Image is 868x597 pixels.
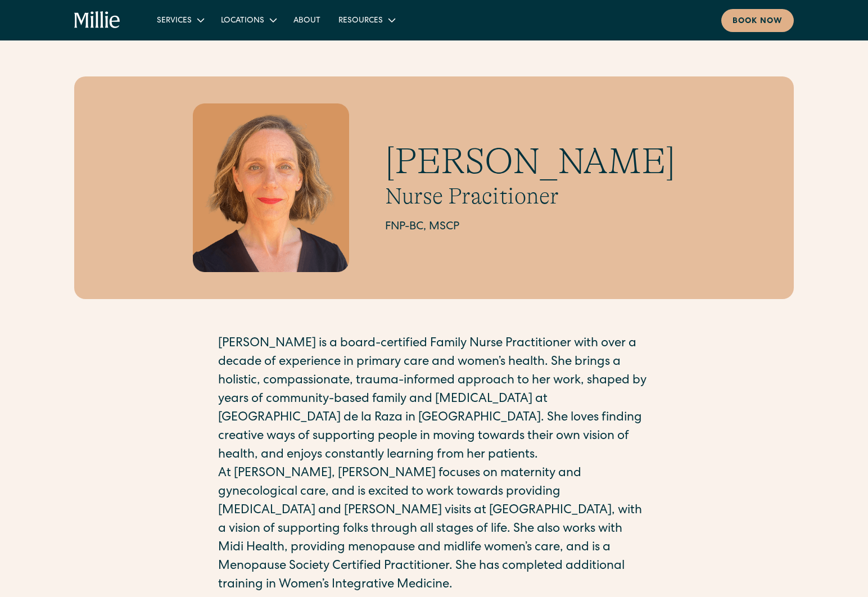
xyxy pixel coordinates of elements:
div: Locations [212,11,284,29]
a: Book now [721,9,794,32]
div: Services [157,15,192,27]
a: About [284,11,329,29]
h2: Nurse Pracitioner [385,183,675,210]
a: home [74,11,121,29]
h2: FNP-BC, MSCP [385,219,675,236]
div: Services [148,11,212,29]
h1: [PERSON_NAME] [385,140,675,183]
div: Locations [221,15,264,27]
p: At [PERSON_NAME], [PERSON_NAME] focuses on maternity and gynecological care, and is excited to wo... [218,465,650,595]
div: Book now [733,16,783,28]
div: Resources [338,15,383,27]
p: [PERSON_NAME] is a board-certified Family Nurse Practitioner with over a decade of experience in ... [218,335,650,465]
div: Resources [329,11,403,29]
